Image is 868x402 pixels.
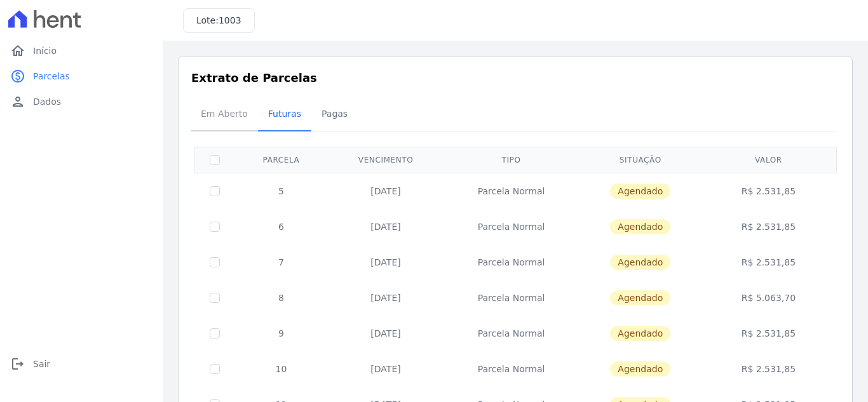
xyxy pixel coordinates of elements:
[444,147,578,173] th: Tipo
[235,245,327,280] td: 7
[610,184,670,199] span: Agendado
[5,64,158,89] a: paidParcelas
[235,147,327,173] th: Parcela
[235,209,327,245] td: 6
[327,147,444,173] th: Vencimento
[703,173,834,209] td: R$ 2.531,85
[235,280,327,316] td: 8
[258,98,311,131] a: Futuras
[5,89,158,114] a: personDados
[193,101,255,126] span: Em Aberto
[444,173,578,209] td: Parcela Normal
[235,351,327,387] td: 10
[444,316,578,351] td: Parcela Normal
[578,147,703,173] th: Situação
[444,245,578,280] td: Parcela Normal
[444,351,578,387] td: Parcela Normal
[327,245,444,280] td: [DATE]
[10,43,25,58] i: home
[610,290,670,305] span: Agendado
[33,70,70,83] span: Parcelas
[191,69,839,86] h3: Extrato de Parcelas
[235,173,327,209] td: 5
[610,361,670,377] span: Agendado
[5,38,158,64] a: homeInício
[703,245,834,280] td: R$ 2.531,85
[703,316,834,351] td: R$ 2.531,85
[33,44,57,57] span: Início
[5,351,158,377] a: logoutSair
[703,280,834,316] td: R$ 5.063,70
[444,209,578,245] td: Parcela Normal
[10,356,25,372] i: logout
[703,209,834,245] td: R$ 2.531,85
[10,69,25,84] i: paid
[703,147,834,173] th: Valor
[327,209,444,245] td: [DATE]
[327,351,444,387] td: [DATE]
[327,316,444,351] td: [DATE]
[196,14,241,27] h3: Lote:
[610,255,670,270] span: Agendado
[610,326,670,341] span: Agendado
[191,98,258,131] a: Em Aberto
[219,15,241,25] span: 1003
[327,173,444,209] td: [DATE]
[33,95,61,108] span: Dados
[261,101,309,126] span: Futuras
[327,280,444,316] td: [DATE]
[610,219,670,234] span: Agendado
[33,358,50,370] span: Sair
[10,94,25,109] i: person
[703,351,834,387] td: R$ 2.531,85
[444,280,578,316] td: Parcela Normal
[314,101,355,126] span: Pagas
[311,98,358,131] a: Pagas
[235,316,327,351] td: 9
